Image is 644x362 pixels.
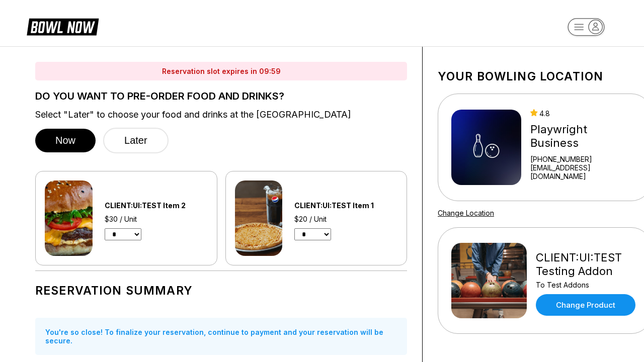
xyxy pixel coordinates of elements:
button: Later [103,128,169,153]
img: CLIENT:UI:TEST Testing Addon [451,243,527,318]
div: Reservation slot expires in 09:59 [35,62,407,80]
label: Select "Later" to choose your food and drinks at the [GEOGRAPHIC_DATA] [35,109,407,120]
div: To Test Addons [536,281,638,289]
img: Playwright Business [451,110,521,185]
div: Playwright Business [530,123,638,150]
img: CLIENT:UI:TEST Item 2 [45,180,93,256]
div: $20 / Unit [294,215,397,223]
div: CLIENT:UI:TEST Item 1 [294,201,397,210]
button: Now [35,129,96,152]
img: CLIENT:UI:TEST Item 1 [235,180,283,256]
div: $30 / Unit [105,215,208,223]
a: [EMAIL_ADDRESS][DOMAIN_NAME] [530,163,638,180]
label: DO YOU WANT TO PRE-ORDER FOOD AND DRINKS? [35,90,407,102]
a: Change Location [438,209,494,217]
div: [PHONE_NUMBER] [530,155,638,163]
div: CLIENT:UI:TEST Item 2 [105,201,208,210]
a: Change Product [536,294,635,316]
div: CLIENT:UI:TEST Testing Addon [536,251,638,278]
h1: Reservation Summary [35,284,407,298]
div: You're so close! To finalize your reservation, continue to payment and your reservation will be s... [35,318,407,355]
div: 4.8 [530,109,638,118]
